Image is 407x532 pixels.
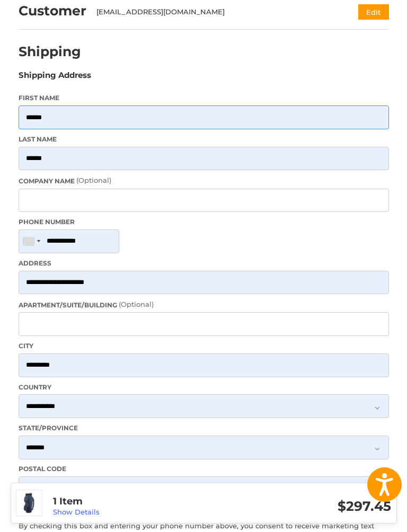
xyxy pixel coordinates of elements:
[19,174,389,184] label: Company Name
[119,298,154,307] small: (Optional)
[53,506,100,515] a: Show Details
[19,92,389,101] label: First Name
[19,42,81,58] h2: Shipping
[19,463,389,472] label: Postal Code
[19,340,389,349] label: City
[19,381,389,391] label: Country
[76,174,111,183] small: (Optional)
[19,1,86,17] h2: Customer
[19,257,389,267] label: Address
[19,216,389,225] label: Phone Number
[222,496,391,513] h3: $297.45
[19,298,389,308] label: Apartment/Suite/Building
[19,422,389,431] label: State/Province
[19,68,91,85] legend: Shipping Address
[16,489,42,514] img: Titleist Golf 2025 Cart 15 Bag - Mint Demo
[358,3,389,18] button: Edit
[19,133,389,143] label: Last Name
[96,5,338,16] div: [EMAIL_ADDRESS][DOMAIN_NAME]
[53,494,222,506] h3: 1 Item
